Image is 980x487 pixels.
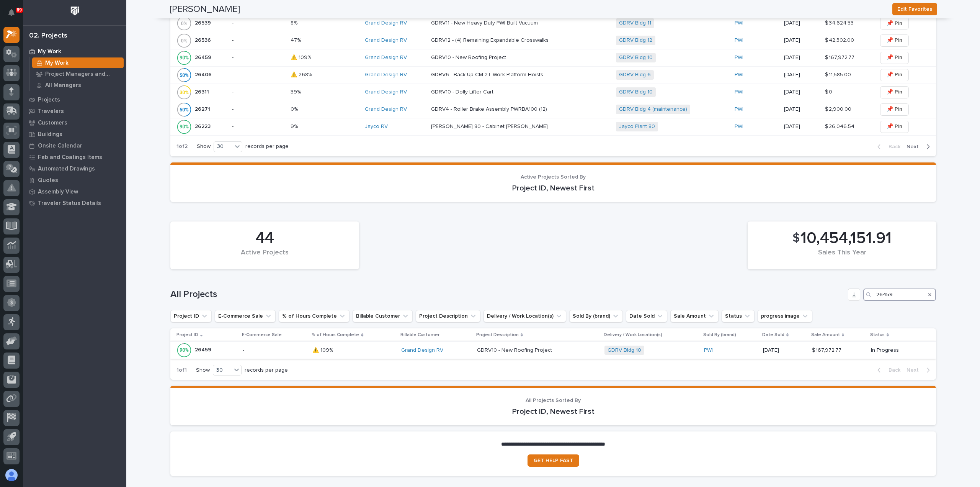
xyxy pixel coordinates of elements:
[792,231,800,246] span: $
[195,53,213,61] p: 26459
[892,3,937,15] button: Edit Favorites
[197,143,211,150] p: Show
[431,87,495,95] p: GDRV10 - Dolly Lifter Cart
[195,36,212,44] p: 26536
[353,310,413,322] button: Billable Customer
[38,143,82,149] p: Onsite Calendar
[784,72,819,78] p: [DATE]
[763,347,806,354] p: [DATE]
[608,347,641,354] a: GDRV Bldg 10
[812,346,843,354] p: $ 167,972.77
[38,120,67,126] p: Customers
[431,18,539,26] p: GDRV11 - New Heavy Duty PWI Built Vucuum
[871,367,903,374] button: Back
[170,4,240,15] h2: [PERSON_NAME]
[825,36,856,44] p: $ 42,302.00
[534,458,573,463] span: GET HELP FAST
[170,84,936,101] tr: 2631126311 -39%39% Grand Design RV GDRV10 - Dolly Lifter CartGDRV10 - Dolly Lifter Cart GDRV Bldg...
[195,345,213,353] p: 26459
[214,143,232,151] div: 30
[880,34,909,47] button: 📌 Pin
[483,310,566,322] button: Delivery / Work Location(s)
[431,70,545,78] p: GDRV6 - Back Up CM 2T Work Platform Hoists
[170,118,936,135] tr: 2622326223 -9%9% Jayco RV [PERSON_NAME] 80 - Cabinet [PERSON_NAME][PERSON_NAME] 80 - Cabinet [PER...
[23,94,126,105] a: Projects
[232,123,284,130] p: -
[887,19,902,28] span: 📌 Pin
[569,310,623,322] button: Sold By (brand)
[232,72,284,78] p: -
[811,331,840,339] p: Sale Amount
[619,37,652,44] a: GDRV Bldg 12
[38,189,78,195] p: Assembly View
[10,9,20,21] div: Notifications69
[880,86,909,98] button: 📌 Pin
[887,122,902,131] span: 📌 Pin
[619,106,687,113] a: GDRV Bldg 4 (maintenance)
[903,367,936,374] button: Next
[880,17,909,30] button: 📌 Pin
[17,7,22,13] p: 69
[180,407,927,416] p: Project ID, Newest First
[401,347,443,354] a: Grand Design RV
[23,163,126,174] a: Automated Drawings
[735,54,743,61] a: PWI
[23,197,126,209] a: Traveler Status Details
[170,289,845,300] h1: All Projects
[670,310,719,322] button: Sale Amount
[183,249,346,265] div: Active Projects
[784,20,819,26] p: [DATE]
[884,367,900,374] span: Back
[45,71,121,78] p: Project Managers and Engineers
[38,131,62,138] p: Buildings
[735,37,743,44] a: PWI
[871,143,903,150] button: Back
[476,331,519,339] p: Project Description
[23,46,126,57] a: My Work
[38,166,95,172] p: Automated Drawings
[871,347,924,354] p: In Progress
[213,366,232,374] div: 30
[619,123,655,130] a: Jayco Plant 80
[863,289,936,301] input: Search
[758,310,812,322] button: progress image
[170,66,936,84] tr: 2640626406 -⚠️ 268%⚠️ 268% Grand Design RV GDRV6 - Back Up CM 2T Work Platform HoistsGDRV6 - Back...
[735,106,743,113] a: PWI
[722,310,755,322] button: Status
[312,346,335,354] p: ⚠️ 109%
[431,105,549,113] p: GDRV4 - Roller Brake Assembly PWRBA100 (12)
[279,310,350,322] button: % of Hours Complete
[38,154,102,161] p: Fab and Coatings Items
[870,331,885,339] p: Status
[906,143,923,150] span: Next
[431,53,508,61] p: GDRV10 - New Roofing Project
[365,37,407,44] a: Grand Design RV
[784,89,819,95] p: [DATE]
[29,69,126,79] a: Project Managers and Engineers
[312,331,359,339] p: % of Hours Complete
[245,367,288,374] p: records per page
[761,249,923,265] div: Sales This Year
[195,18,212,26] p: 26539
[626,310,667,322] button: Date Sold
[23,128,126,140] a: Buildings
[38,177,58,184] p: Quotes
[365,54,407,61] a: Grand Design RV
[196,367,210,374] p: Show
[825,18,855,26] p: $ 34,624.53
[887,105,902,114] span: 📌 Pin
[180,184,927,193] p: Project ID, Newest First
[365,72,407,78] a: Grand Design RV
[762,331,784,339] p: Date Sold
[521,174,586,180] span: Active Projects Sorted By
[170,49,936,66] tr: 2645926459 -⚠️ 109%⚠️ 109% Grand Design RV GDRV10 - New Roofing ProjectGDRV10 - New Roofing Proje...
[232,37,284,44] p: -
[45,82,81,89] p: All Managers
[884,143,900,150] span: Back
[825,70,853,78] p: $ 11,585.00
[23,174,126,186] a: Quotes
[291,87,302,95] p: 39%
[365,89,407,95] a: Grand Design RV
[431,122,549,130] p: [PERSON_NAME] 80 - Cabinet [PERSON_NAME]
[23,151,126,163] a: Fab and Coatings Items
